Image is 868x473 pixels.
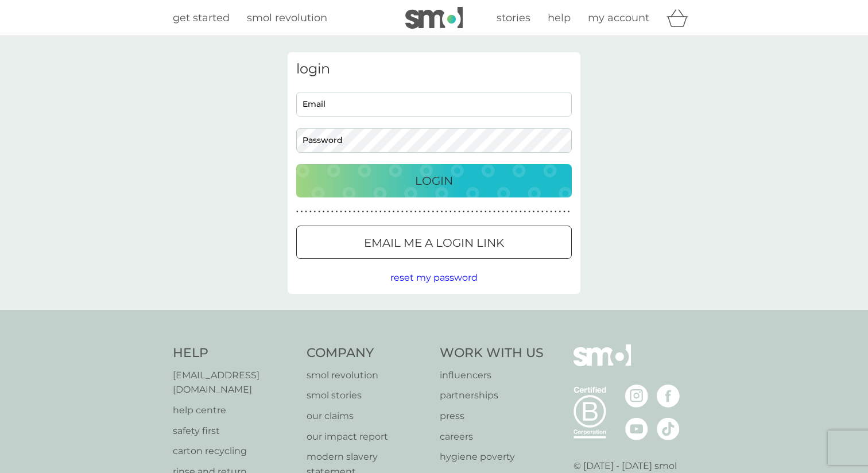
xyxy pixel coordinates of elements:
[533,209,535,215] p: ●
[301,209,303,215] p: ●
[419,209,421,215] p: ●
[493,209,495,215] p: ●
[327,209,329,215] p: ●
[497,11,530,24] span: stories
[432,209,434,215] p: ●
[588,11,649,24] span: my account
[555,209,557,215] p: ●
[307,409,429,424] a: our claims
[397,209,399,215] p: ●
[588,10,649,26] a: my account
[440,429,544,444] a: careers
[497,10,530,26] a: stories
[353,209,355,215] p: ●
[379,209,382,215] p: ●
[550,209,552,215] p: ●
[296,164,572,197] button: Login
[498,209,500,215] p: ●
[362,209,364,215] p: ●
[296,61,572,77] h3: login
[440,409,544,424] a: press
[366,209,369,215] p: ●
[401,209,404,215] p: ●
[441,209,443,215] p: ●
[458,209,460,215] p: ●
[440,368,544,383] a: influencers
[173,444,295,459] a: carton recycling
[173,424,295,439] a: safety first
[449,209,452,215] p: ●
[506,209,509,215] p: ●
[440,344,544,362] h4: Work With Us
[405,7,463,29] img: smol
[625,385,648,408] img: visit the smol Instagram page
[541,209,544,215] p: ●
[393,209,395,215] p: ●
[440,449,544,464] a: hygiene poverty
[657,417,680,440] img: visit the smol Tiktok page
[502,209,504,215] p: ●
[548,10,571,26] a: help
[307,429,429,444] a: our impact report
[657,385,680,408] img: visit the smol Facebook page
[247,10,327,26] a: smol revolution
[349,209,351,215] p: ●
[247,11,327,24] span: smol revolution
[410,209,412,215] p: ●
[537,209,539,215] p: ●
[568,209,570,215] p: ●
[445,209,447,215] p: ●
[515,209,517,215] p: ●
[309,209,312,215] p: ●
[323,209,325,215] p: ●
[390,272,478,283] span: reset my password
[548,11,571,24] span: help
[666,6,695,29] div: basket
[485,209,487,215] p: ●
[414,209,417,215] p: ●
[296,209,299,215] p: ●
[173,11,230,24] span: get started
[489,209,491,215] p: ●
[476,209,478,215] p: ●
[371,209,373,215] p: ●
[440,388,544,403] a: partnerships
[296,226,572,259] button: Email me a login link
[471,209,474,215] p: ●
[307,388,429,403] a: smol stories
[314,209,316,215] p: ●
[436,209,439,215] p: ●
[173,368,295,397] a: [EMAIL_ADDRESS][DOMAIN_NAME]
[428,209,430,215] p: ●
[524,209,526,215] p: ●
[563,209,565,215] p: ●
[559,209,561,215] p: ●
[520,209,522,215] p: ●
[625,417,648,440] img: visit the smol Youtube page
[318,209,320,215] p: ●
[331,209,334,215] p: ●
[463,209,465,215] p: ●
[390,270,478,285] button: reset my password
[344,209,347,215] p: ●
[546,209,548,215] p: ●
[173,10,230,26] a: get started
[467,209,469,215] p: ●
[511,209,513,215] p: ●
[384,209,386,215] p: ●
[406,209,408,215] p: ●
[340,209,342,215] p: ●
[528,209,530,215] p: ●
[307,368,429,383] a: smol revolution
